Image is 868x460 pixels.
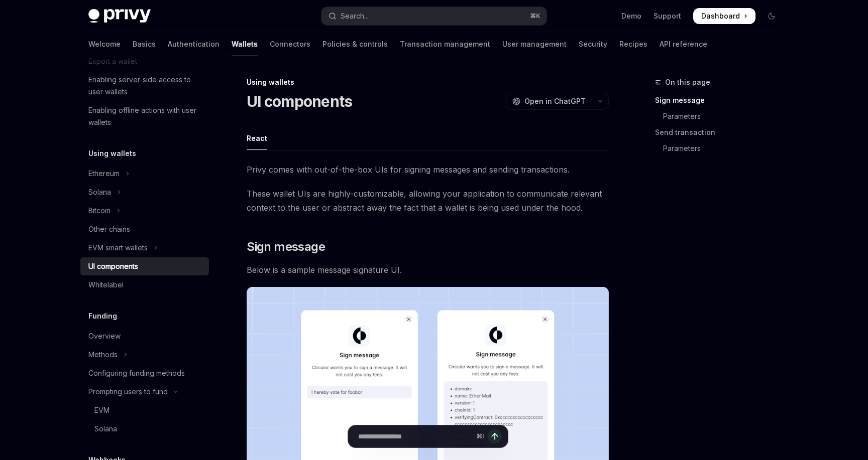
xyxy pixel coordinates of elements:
div: Bitcoin [88,205,111,217]
a: Recipes [619,32,647,56]
a: Parameters [655,140,788,157]
a: Enabling offline actions with user wallets [80,101,209,131]
button: Toggle Bitcoin section [80,202,209,220]
div: Other chains [88,223,130,235]
span: Below is a sample message signature UI. [247,263,609,277]
div: Solana [88,186,111,198]
a: Send transaction [655,124,788,140]
span: These wallet UIs are highly-customizable, allowing your application to communicate relevant conte... [247,187,609,215]
div: EVM [94,404,110,416]
div: Solana [94,423,117,435]
input: Ask a question... [358,425,472,447]
a: Security [579,32,607,56]
div: Ethereum [88,168,120,180]
a: Whitelabel [80,276,209,294]
a: Demo [621,11,641,21]
a: API reference [660,32,707,56]
a: Wallets [232,32,258,56]
a: Welcome [88,32,121,56]
button: Open search [321,7,547,25]
a: UI components [80,257,209,275]
div: Search... [341,10,369,22]
span: On this page [665,76,710,88]
a: Solana [80,420,209,438]
h5: Using wallets [88,147,136,160]
button: Send message [488,429,502,443]
a: Transaction management [400,32,490,56]
img: dark logo [88,9,151,23]
span: ⌘ K [530,12,540,20]
div: UI components [88,260,138,272]
button: Open in ChatGPT [506,93,592,110]
span: Dashboard [701,11,740,21]
button: Toggle Prompting users to fund section [80,383,209,401]
div: Whitelabel [88,279,124,291]
a: Sign message [655,92,788,108]
div: Enabling server-side access to user wallets [88,74,203,98]
a: Enabling server-side access to user wallets [80,71,209,101]
a: Policies & controls [322,32,388,56]
button: Toggle Methods section [80,346,209,364]
button: Toggle dark mode [764,8,780,24]
div: Overview [88,330,121,342]
a: Overview [80,327,209,345]
a: Other chains [80,220,209,238]
a: Support [654,11,681,21]
a: Configuring funding methods [80,364,209,382]
a: Basics [133,32,156,56]
div: Enabling offline actions with user wallets [88,104,203,128]
div: Prompting users to fund [88,386,168,398]
a: Connectors [270,32,310,56]
div: Configuring funding methods [88,367,185,379]
div: EVM smart wallets [88,242,148,254]
a: Authentication [168,32,220,56]
a: EVM [80,401,209,419]
a: Dashboard [693,8,755,24]
span: Privy comes with out-of-the-box UIs for signing messages and sending transactions. [247,163,609,177]
button: Toggle Ethereum section [80,165,209,183]
span: Open in ChatGPT [524,96,586,106]
button: Toggle EVM smart wallets section [80,239,209,257]
button: Toggle Solana section [80,183,209,201]
div: Using wallets [247,77,609,87]
a: User management [502,32,567,56]
a: Parameters [655,108,788,124]
div: Methods [88,349,118,361]
h5: Funding [88,310,117,322]
div: React [247,126,267,150]
h1: UI components [247,92,352,110]
span: Sign message [247,239,325,255]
